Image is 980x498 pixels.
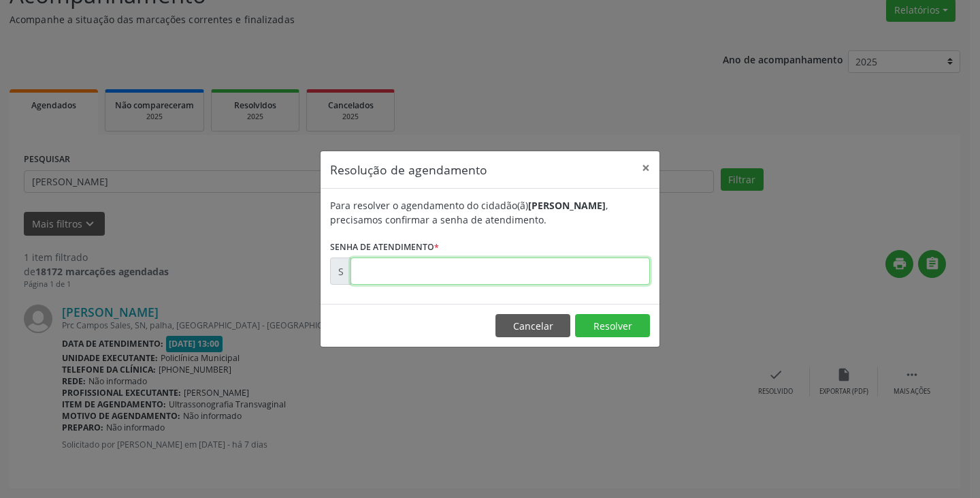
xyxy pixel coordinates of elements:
[495,314,570,337] button: Cancelar
[330,236,439,258] label: Senha de atendimento
[575,314,650,337] button: Resolver
[632,151,659,185] button: Close
[330,161,487,178] h5: Resolução de agendamento
[330,258,351,285] div: S
[330,198,650,227] div: Para resolver o agendamento do cidadão(ã) , precisamos confirmar a senha de atendimento.
[528,199,606,212] b: [PERSON_NAME]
